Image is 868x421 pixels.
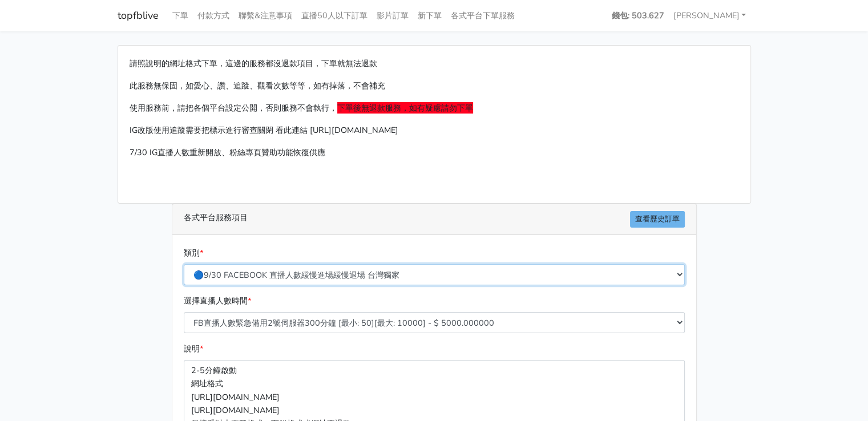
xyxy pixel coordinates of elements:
[184,246,203,260] label: 類別
[172,204,696,235] div: 各式平台服務項目
[130,57,739,70] p: 請照說明的網址格式下單，這邊的服務都沒退款項目，下單就無法退款
[612,10,664,21] strong: 錢包: 503.627
[669,5,751,27] a: [PERSON_NAME]
[446,5,519,27] a: 各式平台下單服務
[372,5,413,27] a: 影片訂單
[193,5,234,27] a: 付款方式
[413,5,446,27] a: 新下單
[118,5,159,27] a: topfblive
[337,102,473,114] span: 下單後無退款服務，如有疑慮請勿下單
[130,124,739,137] p: IG改版使用追蹤需要把標示進行審查關閉 看此連結 [URL][DOMAIN_NAME]
[234,5,297,27] a: 聯繫&注意事項
[630,211,685,228] a: 查看歷史訂單
[184,294,251,307] label: 選擇直播人數時間
[607,5,669,27] a: 錢包: 503.627
[168,5,193,27] a: 下單
[130,79,739,92] p: 此服務無保固，如愛心、讚、追蹤、觀看次數等等，如有掉落，不會補充
[130,102,739,115] p: 使用服務前，請把各個平台設定公開，否則服務不會執行，
[184,342,203,355] label: 說明
[297,5,372,27] a: 直播50人以下訂單
[130,146,739,159] p: 7/30 IG直播人數重新開放、粉絲專頁贊助功能恢復供應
